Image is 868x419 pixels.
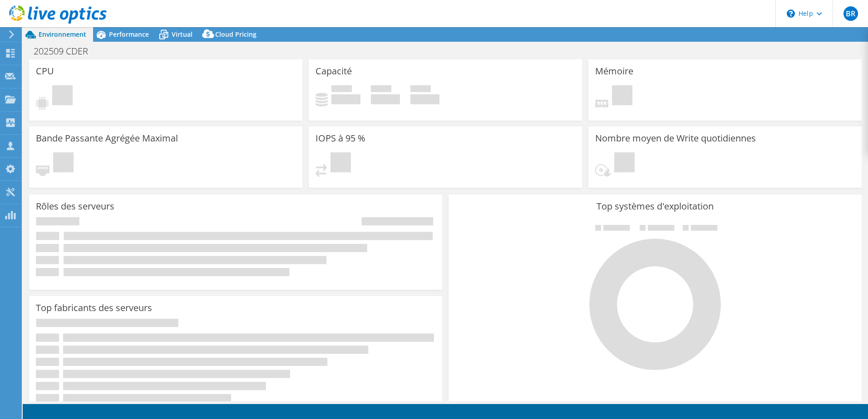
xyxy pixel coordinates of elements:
[39,30,86,39] span: Environnement
[843,6,858,21] span: BR
[331,94,360,104] h4: 0 Gio
[787,10,795,18] svg: \n
[36,201,114,211] h3: Rôles des serveurs
[612,85,632,107] span: En attente
[330,152,351,175] span: En attente
[316,66,352,76] h3: Capacité
[36,303,152,313] h3: Top fabricants des serveurs
[371,94,400,104] h4: 0 Gio
[36,133,178,143] h3: Bande Passante Agrégée Maximal
[371,85,391,94] span: Espace libre
[331,85,352,94] span: Utilisé
[53,152,74,175] span: En attente
[36,66,54,76] h3: CPU
[614,152,635,175] span: En attente
[410,85,431,94] span: Total
[52,85,73,107] span: En attente
[316,133,365,143] h3: IOPS à 95 %
[595,66,633,76] h3: Mémoire
[455,201,855,211] h3: Top systèmes d'exploitation
[30,46,102,56] h1: 202509 CDER
[595,133,756,143] h3: Nombre moyen de Write quotidiennes
[215,30,256,39] span: Cloud Pricing
[410,94,439,104] h4: 0 Gio
[109,30,149,39] span: Performance
[172,30,192,39] span: Virtual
